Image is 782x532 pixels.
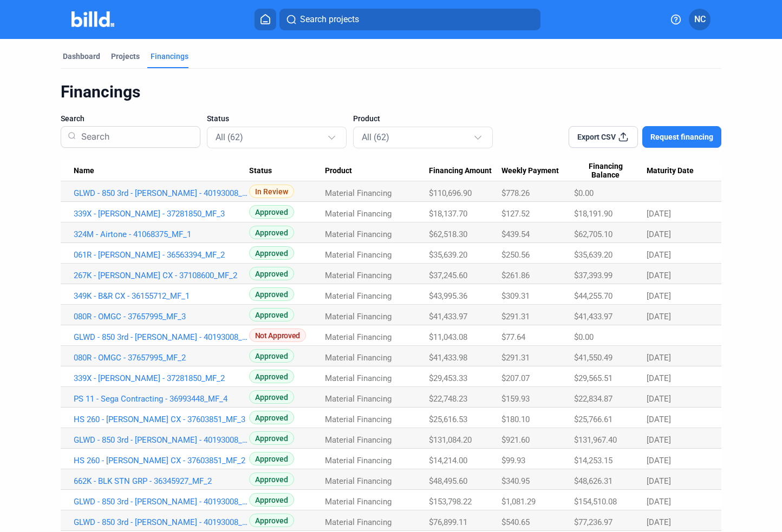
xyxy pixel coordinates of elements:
a: 339X - [PERSON_NAME] - 37281850_MF_3 [74,209,249,219]
span: Approved [249,246,294,260]
span: Search projects [300,13,359,26]
a: GLWD - 850 3rd - [PERSON_NAME] - 40193008_MF_8 [74,332,249,342]
span: Material Financing [325,456,392,465]
span: $44,255.70 [574,291,612,301]
a: 339X - [PERSON_NAME] - 37281850_MF_2 [74,373,249,383]
span: Material Financing [325,517,392,527]
a: PS 11 - Sega Contracting - 36993448_MF_4 [74,394,249,404]
div: Projects [111,51,140,62]
span: [DATE] [647,312,671,321]
span: $22,748.23 [429,394,467,404]
span: $48,626.31 [574,476,612,486]
span: Material Financing [325,435,392,445]
span: Approved [249,493,294,507]
span: Product [353,113,380,124]
span: [DATE] [647,497,671,507]
span: Material Financing [325,497,392,507]
span: In Review [249,185,294,198]
span: [DATE] [647,373,671,383]
span: $153,798.22 [429,497,472,507]
span: [DATE] [647,456,671,465]
span: [DATE] [647,517,671,527]
span: Approved [249,267,294,280]
span: Material Financing [325,415,392,424]
span: $14,253.15 [574,456,612,465]
div: Product [325,166,429,176]
div: Dashboard [63,51,100,62]
span: Material Financing [325,209,392,219]
span: $778.26 [501,188,530,198]
div: Financing Balance [574,162,647,180]
span: Approved [249,205,294,219]
a: 061R - [PERSON_NAME] - 36563394_MF_2 [74,250,249,260]
span: $62,705.10 [574,229,612,239]
span: $77.64 [501,332,525,342]
span: $25,766.61 [574,415,612,424]
button: Export CSV [569,126,638,148]
span: $180.10 [501,415,530,424]
span: $261.86 [501,271,530,280]
input: Search [77,123,193,151]
span: $921.60 [501,435,530,445]
span: Approved [249,287,294,301]
span: $48,495.60 [429,476,467,486]
div: Financings [61,82,721,102]
span: Financing Balance [574,162,637,180]
span: Financing Amount [429,166,492,176]
span: $25,616.53 [429,415,467,424]
span: Approved [249,431,294,445]
span: NC [694,13,706,26]
span: Approved [249,349,294,363]
span: Material Financing [325,250,392,260]
span: Approved [249,308,294,321]
span: $18,137.70 [429,209,467,219]
span: $291.31 [501,312,530,321]
span: Approved [249,411,294,424]
div: Financing Amount [429,166,502,176]
span: $11,043.08 [429,332,467,342]
img: Billd Company Logo [71,11,114,27]
a: GLWD - 850 3rd - [PERSON_NAME] - 40193008_MF_9 [74,188,249,198]
span: $309.31 [501,291,530,301]
button: Request financing [642,126,721,148]
span: $439.54 [501,229,530,239]
a: 080R - OMGC - 37657995_MF_3 [74,312,249,321]
a: 324M - Airtone - 41068375_MF_1 [74,229,249,239]
span: [DATE] [647,353,671,363]
span: [DATE] [647,435,671,445]
span: $18,191.90 [574,209,612,219]
span: $131,967.40 [574,435,617,445]
span: [DATE] [647,394,671,404]
div: Financings [151,51,188,62]
span: Material Financing [325,291,392,301]
span: Search [61,113,84,124]
a: HS 260 - [PERSON_NAME] CX - 37603851_MF_2 [74,456,249,465]
span: [DATE] [647,229,671,239]
span: $29,453.33 [429,373,467,383]
span: $0.00 [574,188,594,198]
span: Material Financing [325,312,392,321]
a: 267K - [PERSON_NAME] CX - 37108600_MF_2 [74,271,249,280]
span: Material Financing [325,394,392,404]
a: GLWD - 850 3rd - [PERSON_NAME] - 40193008_MF_6 [74,497,249,507]
span: Export CSV [577,132,616,142]
span: Approved [249,472,294,486]
span: $37,393.99 [574,271,612,280]
mat-select-trigger: All (62) [362,132,389,142]
span: Approved [249,514,294,527]
div: Maturity Date [647,166,708,176]
span: $154,510.08 [574,497,617,507]
span: Status [207,113,229,124]
span: $110,696.90 [429,188,472,198]
span: Not Approved [249,329,306,342]
span: Material Financing [325,271,392,280]
a: 662K - BLK STN GRP - 36345927_MF_2 [74,476,249,486]
span: [DATE] [647,250,671,260]
span: $77,236.97 [574,517,612,527]
span: $14,214.00 [429,456,467,465]
span: $41,433.97 [574,312,612,321]
button: Search projects [279,9,540,30]
span: [DATE] [647,415,671,424]
span: $340.95 [501,476,530,486]
span: Approved [249,390,294,404]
